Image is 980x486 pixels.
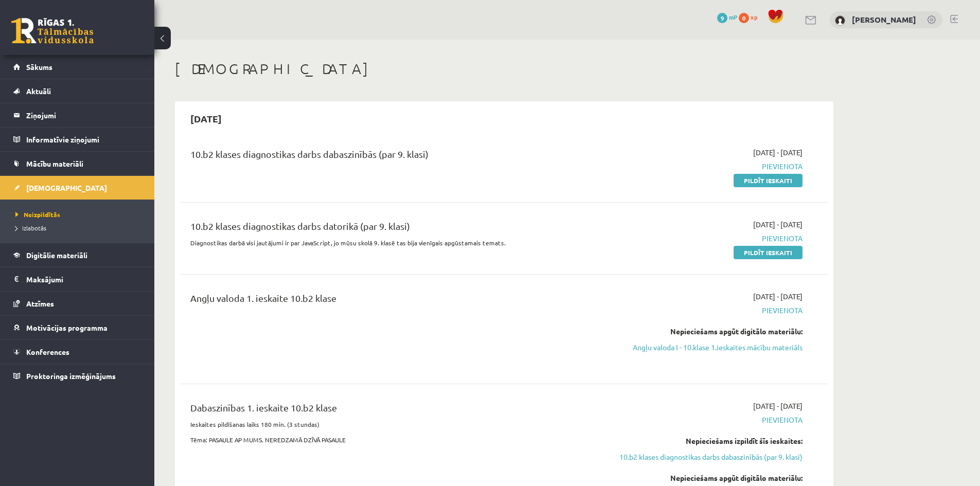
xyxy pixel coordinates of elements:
[609,415,803,425] span: Pievienota
[753,291,803,302] span: [DATE] - [DATE]
[13,103,141,127] a: Ziņojumi
[190,435,593,444] p: Tēma: PASAULE AP MUMS. NEREDZAMĀ DZĪVĀ PASAULE
[190,420,593,429] p: Ieskaites pildīšanas laiks 180 min. (3 stundas)
[190,238,593,247] p: Diagnostikas darbā visi jautājumi ir par JavaScript, jo mūsu skolā 9. klasē tas bija vienīgais ap...
[15,210,144,219] a: Neizpildītās
[753,401,803,411] span: [DATE] - [DATE]
[729,13,737,21] span: mP
[734,174,803,187] a: Pildīt ieskaiti
[190,219,593,238] div: 10.b2 klases diagnostikas darbs datorikā (par 9. klasi)
[26,86,51,96] span: Aktuāli
[852,14,916,25] a: [PERSON_NAME]
[26,323,108,332] span: Motivācijas programma
[190,147,593,166] div: 10.b2 klases diagnostikas darbs dabaszinībās (par 9. klasi)
[26,128,141,151] legend: Informatīvie ziņojumi
[26,103,141,127] legend: Ziņojumi
[753,147,803,158] span: [DATE] - [DATE]
[26,159,83,168] span: Mācību materiāli
[753,219,803,230] span: [DATE] - [DATE]
[13,292,141,315] a: Atzīmes
[739,13,762,21] a: 0 xp
[835,15,845,26] img: Kristers Raginskis
[609,452,803,462] a: 10.b2 klases diagnostikas darbs dabaszinībās (par 9. klasi)
[609,473,803,483] div: Nepieciešams apgūt digitālo materiālu:
[609,305,803,316] span: Pievienota
[609,326,803,337] div: Nepieciešams apgūt digitālo materiālu:
[175,60,833,78] h1: [DEMOGRAPHIC_DATA]
[15,223,144,232] a: Izlabotās
[13,55,141,79] a: Sākums
[739,13,749,23] span: 0
[13,267,141,291] a: Maksājumi
[26,183,107,192] span: [DEMOGRAPHIC_DATA]
[13,316,141,339] a: Motivācijas programma
[26,371,116,381] span: Proktoringa izmēģinājums
[13,79,141,103] a: Aktuāli
[15,210,60,219] span: Neizpildītās
[717,13,737,21] a: 9 mP
[26,62,52,71] span: Sākums
[11,18,94,44] a: Rīgas 1. Tālmācības vidusskola
[609,342,803,353] a: Angļu valoda I - 10.klase 1.ieskaites mācību materiāls
[190,291,593,310] div: Angļu valoda 1. ieskaite 10.b2 klase
[26,347,69,356] span: Konferences
[26,299,54,308] span: Atzīmes
[13,128,141,151] a: Informatīvie ziņojumi
[13,176,141,200] a: [DEMOGRAPHIC_DATA]
[13,152,141,175] a: Mācību materiāli
[734,246,803,259] a: Pildīt ieskaiti
[15,224,46,232] span: Izlabotās
[609,436,803,446] div: Nepieciešams izpildīt šīs ieskaites:
[751,13,757,21] span: xp
[180,106,232,131] h2: [DATE]
[13,243,141,267] a: Digitālie materiāli
[609,161,803,172] span: Pievienota
[13,364,141,388] a: Proktoringa izmēģinājums
[13,340,141,364] a: Konferences
[190,401,593,420] div: Dabaszinības 1. ieskaite 10.b2 klase
[26,267,141,291] legend: Maksājumi
[717,13,727,23] span: 9
[609,233,803,244] span: Pievienota
[26,250,87,260] span: Digitālie materiāli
